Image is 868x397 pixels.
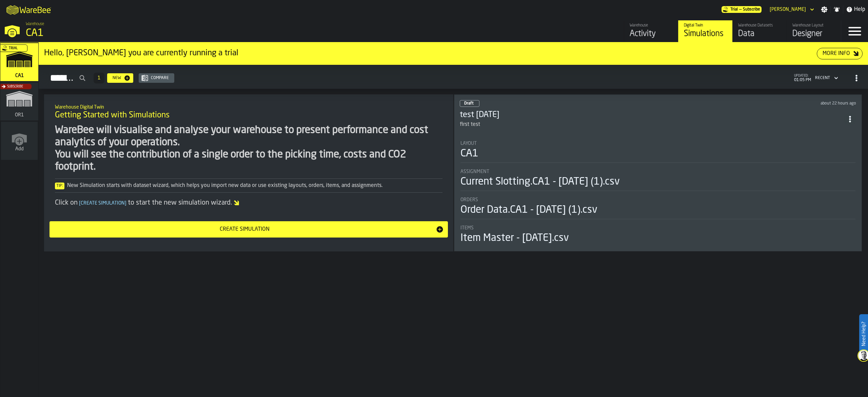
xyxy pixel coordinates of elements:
label: button-toggle-Notifications [831,6,843,13]
div: More Info [820,50,853,58]
div: Warehouse Datasets [738,23,781,28]
button: button-Compare [139,73,174,83]
div: stat-Items [460,225,855,244]
div: Title [460,225,855,231]
div: Order Data.CA1 - [DATE] (1).csv [460,204,597,216]
div: CA1 [26,27,209,39]
div: Current Slotting.CA1 - [DATE] (1).csv [460,176,620,188]
div: Title [460,197,855,203]
div: DropdownMenuValue-Jasmine Lim [767,5,815,14]
label: Need Help? [860,315,867,353]
div: Digital Twin [684,23,727,28]
div: Title [460,141,855,146]
div: DropdownMenuValue-4 [812,74,840,82]
a: link-to-/wh/i/76e2a128-1b54-4d66-80d4-05ae4c277723/feed/ [624,20,678,42]
div: Title [460,169,855,174]
div: CA1 [460,148,478,160]
span: Trial [730,7,738,12]
section: card-SimulationDashboardCard-draft [460,134,856,246]
div: ItemListCard- [44,94,453,251]
div: Designer [792,29,835,39]
span: Getting Started with Simulations [55,110,170,121]
a: link-to-/wh/i/76e2a128-1b54-4d66-80d4-05ae4c277723/simulations [678,20,732,42]
div: stat-Layout [460,141,855,163]
div: New [110,76,124,80]
div: stat-Assignment [460,169,855,191]
div: Updated: 9/16/2025, 2:46:59 PM Created: 9/16/2025, 2:46:11 PM [669,101,856,106]
div: ItemListCard-DashboardItemContainer [454,94,862,251]
div: Activity [630,29,673,39]
div: stat-Orders [460,197,855,219]
span: Draft [464,101,474,106]
div: title-Getting Started with Simulations [50,100,448,124]
span: updated: [794,74,811,78]
button: button-New [107,73,133,83]
span: Help [854,5,865,14]
h2: Sub Title [55,103,442,110]
div: Simulations [684,29,727,39]
span: Layout [460,141,477,146]
span: Subscribe [743,7,760,12]
span: 01:05 PM [794,78,811,82]
h2: button-Simulations [39,65,868,89]
div: WareBee will visualise and analyse your warehouse to present performance and cost analytics of yo... [55,124,442,173]
div: Compare [148,76,172,80]
div: Warehouse Layout [792,23,835,28]
button: button-Create Simulation [50,221,448,238]
span: Trial [9,46,18,50]
div: New Simulation starts with dataset wizard, which helps you import new data or use existing layout... [55,182,442,190]
div: Create Simulation [54,225,436,233]
a: link-to-/wh/new [1,122,38,161]
div: test 2025-09-16 [460,110,844,120]
a: link-to-/wh/i/76e2a128-1b54-4d66-80d4-05ae4c277723/simulations [0,43,38,82]
div: Warehouse [630,23,673,28]
div: Hello, [PERSON_NAME] you are currently running a trial [44,48,817,59]
a: link-to-/wh/i/76e2a128-1b54-4d66-80d4-05ae4c277723/designer [787,20,841,42]
div: status-0 2 [460,100,479,107]
div: ButtonLoadMore-Load More-Prev-First-Last [91,73,107,83]
span: Items [460,225,474,231]
span: Orders [460,197,478,203]
div: first test [460,120,480,129]
span: Add [15,146,24,152]
span: Tip: [55,183,64,189]
span: ] [125,201,126,206]
div: DropdownMenuValue-Jasmine Lim [770,7,806,12]
div: Item Master - [DATE].csv [460,232,569,244]
span: Create Simulation [78,201,128,206]
label: button-toggle-Help [843,5,868,14]
button: button-More Info [817,48,863,59]
span: [ [79,201,81,206]
div: Data [738,29,781,39]
a: link-to-/wh/i/02d92962-0f11-4133-9763-7cb092bceeef/simulations [0,82,38,122]
div: Click on to start the new simulation wizard. [55,198,442,208]
label: button-toggle-Menu [841,20,868,42]
div: Menu Subscription [722,6,762,13]
span: Assignment [460,169,489,174]
label: button-toggle-Settings [818,6,830,13]
span: — [739,7,742,12]
div: ItemListCard- [39,42,868,65]
span: Warehouse [26,22,44,26]
h3: test [DATE] [460,110,844,120]
a: link-to-/wh/i/76e2a128-1b54-4d66-80d4-05ae4c277723/pricing/ [722,6,762,13]
div: first test [460,120,844,129]
a: link-to-/wh/i/76e2a128-1b54-4d66-80d4-05ae4c277723/data [732,20,787,42]
div: DropdownMenuValue-4 [815,76,830,80]
span: 1 [98,76,100,80]
span: Subscribe [7,85,23,89]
